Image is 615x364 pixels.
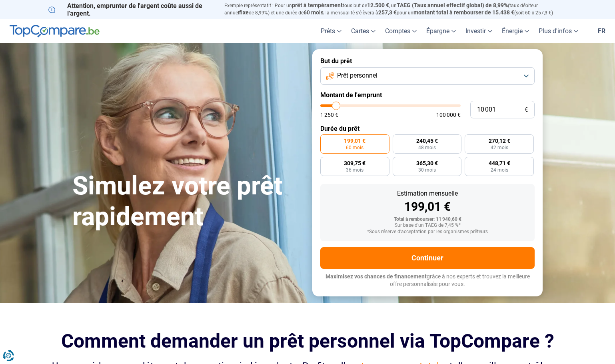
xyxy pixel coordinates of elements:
div: *Sous réserve d'acceptation par les organismes prêteurs [327,229,528,235]
div: Total à rembourser: 11 940,60 € [327,217,528,222]
div: Estimation mensuelle [327,190,528,197]
a: Cartes [346,19,380,43]
a: Épargne [421,19,461,43]
span: € [525,106,528,113]
span: 42 mois [491,145,508,150]
span: 60 mois [304,9,323,16]
span: prêt à tempérament [292,2,343,8]
span: 257,3 € [378,9,397,16]
span: Maximisez vos chances de financement [325,273,427,280]
span: 240,45 € [416,138,438,144]
a: Énergie [497,19,534,43]
span: 309,75 € [344,160,365,166]
span: 60 mois [346,145,363,150]
p: grâce à nos experts et trouvez la meilleure offre personnalisée pour vous. [320,273,535,288]
span: 48 mois [418,145,436,150]
p: Exemple représentatif : Pour un tous but de , un (taux débiteur annuel de 8,99%) et une durée de ... [224,2,567,16]
div: Sur base d'un TAEG de 7,45 %* [327,223,528,228]
span: TAEG (Taux annuel effectif global) de 8,99% [397,2,508,8]
h1: Simulez votre prêt rapidement [72,171,303,232]
span: 12.500 € [367,2,389,8]
label: Montant de l'emprunt [320,91,535,99]
img: TopCompare [10,25,100,38]
a: Investir [461,19,497,43]
a: Comptes [380,19,421,43]
span: 24 mois [491,168,508,172]
h2: Comment demander un prêt personnel via TopCompare ? [48,330,567,352]
a: fr [593,19,610,43]
span: 1 250 € [320,112,338,118]
span: 270,12 € [489,138,510,144]
button: Prêt personnel [320,67,535,85]
div: 199,01 € [327,201,528,213]
span: 365,30 € [416,160,438,166]
span: 30 mois [418,168,436,172]
button: Continuer [320,247,535,269]
span: 199,01 € [344,138,365,144]
span: 100 000 € [436,112,461,118]
label: But du prêt [320,57,535,65]
p: Attention, emprunter de l'argent coûte aussi de l'argent. [48,2,215,17]
span: 36 mois [346,168,363,172]
a: Prêts [316,19,346,43]
label: Durée du prêt [320,125,535,132]
span: fixe [239,9,249,16]
span: 448,71 € [489,160,510,166]
span: montant total à rembourser de 15.438 € [413,9,514,16]
span: Prêt personnel [337,71,377,80]
a: Plus d'infos [534,19,583,43]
